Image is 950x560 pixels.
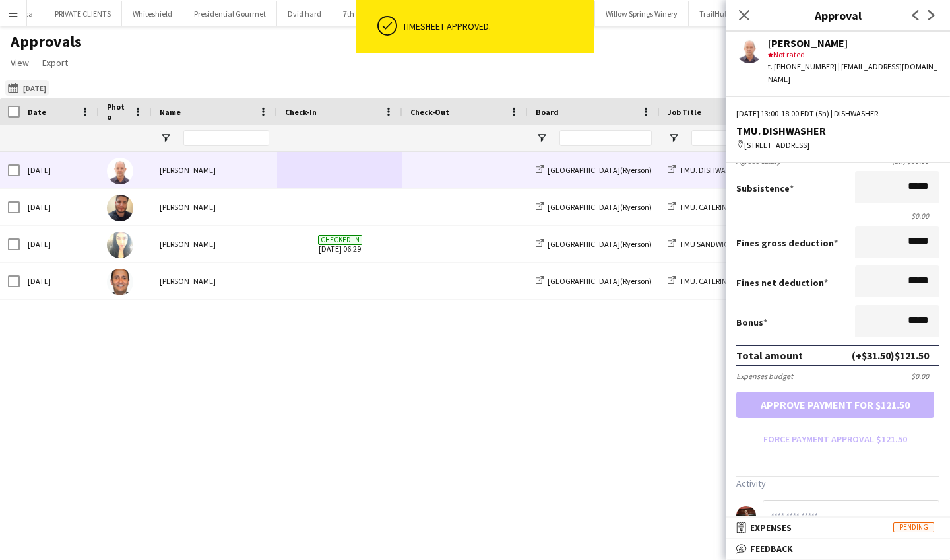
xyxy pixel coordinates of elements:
[736,349,803,362] div: Total amount
[680,239,742,249] span: TMU SANDWICHES
[736,477,939,489] h3: Activity
[750,522,792,534] span: Expenses
[160,132,172,144] button: Open Filter Menu
[852,349,929,362] div: (+$31.50) $121.50
[595,1,689,26] button: Willow Springs Winery
[160,107,181,117] span: Name
[536,239,652,249] a: [GEOGRAPHIC_DATA](Ryerson)
[680,202,771,212] span: TMU. CATERING DELIVERIES
[107,269,133,295] img: Carlos Rodriguez
[736,277,828,289] label: Fines net deduction
[668,202,771,212] a: TMU. CATERING DELIVERIES
[768,49,939,61] div: Not rated
[548,276,652,286] span: [GEOGRAPHIC_DATA](Ryerson)
[559,130,652,146] input: Board Filter Input
[680,165,743,175] span: TMU. DISHWASHER
[548,239,652,249] span: [GEOGRAPHIC_DATA](Ryerson)
[44,1,122,26] button: PRIVATE CLIENTS
[152,152,277,188] div: [PERSON_NAME]
[285,226,395,262] span: [DATE] 06:29
[20,263,99,299] div: [DATE]
[691,130,784,146] input: Job Title Filter Input
[736,182,794,194] label: Subsistence
[28,107,46,117] span: Date
[668,132,680,144] button: Open Filter Menu
[402,20,588,32] div: Timesheet approved.
[726,7,950,24] h3: Approval
[5,54,34,71] a: View
[536,165,652,175] a: [GEOGRAPHIC_DATA](Ryerson)
[122,1,183,26] button: Whiteshield
[332,1,424,26] button: 7th Heaven Catering
[536,202,652,212] a: [GEOGRAPHIC_DATA](Ryerson)
[277,1,332,26] button: Dvid hard
[736,237,838,249] label: Fines gross deduction
[668,276,771,286] a: TMU. CATERING DELIVERIES
[893,522,934,532] span: Pending
[20,152,99,188] div: [DATE]
[750,543,793,555] span: Feedback
[152,189,277,225] div: [PERSON_NAME]
[736,108,939,120] div: [DATE] 13:00-18:00 EDT (5h) | DISHWASHER
[736,316,767,328] label: Bonus
[736,125,939,137] div: TMU. DISHWASHER
[548,165,652,175] span: [GEOGRAPHIC_DATA](Ryerson)
[668,239,742,249] a: TMU SANDWICHES
[20,226,99,262] div: [DATE]
[726,539,950,559] mat-expansion-panel-header: Feedback
[42,57,68,69] span: Export
[152,263,277,299] div: [PERSON_NAME]
[37,54,73,71] a: Export
[536,107,559,117] span: Board
[768,61,939,85] div: t. [PHONE_NUMBER] | [EMAIL_ADDRESS][DOMAIN_NAME]
[285,107,317,117] span: Check-In
[668,107,701,117] span: Job Title
[736,139,939,151] div: [STREET_ADDRESS]
[911,371,939,381] div: $0.00
[410,107,449,117] span: Check-Out
[183,130,269,146] input: Name Filter Input
[736,211,939,221] div: $0.00
[183,1,277,26] button: Presidential Gourmet
[768,37,939,49] div: [PERSON_NAME]
[668,165,743,175] a: TMU. DISHWASHER
[736,371,793,381] div: Expenses budget
[318,235,362,245] span: Checked-in
[20,189,99,225] div: [DATE]
[689,1,740,26] button: TrailHub
[11,57,29,69] span: View
[107,195,133,221] img: Danny Garrido
[680,276,771,286] span: TMU. CATERING DELIVERIES
[107,102,128,122] span: Photo
[107,158,133,184] img: Walfrido Mesa
[5,80,49,96] button: [DATE]
[726,518,950,538] mat-expansion-panel-header: ExpensesPending
[152,226,277,262] div: [PERSON_NAME]
[536,276,652,286] a: [GEOGRAPHIC_DATA](Ryerson)
[107,232,133,258] img: Betty Vera
[536,132,548,144] button: Open Filter Menu
[548,202,652,212] span: [GEOGRAPHIC_DATA](Ryerson)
